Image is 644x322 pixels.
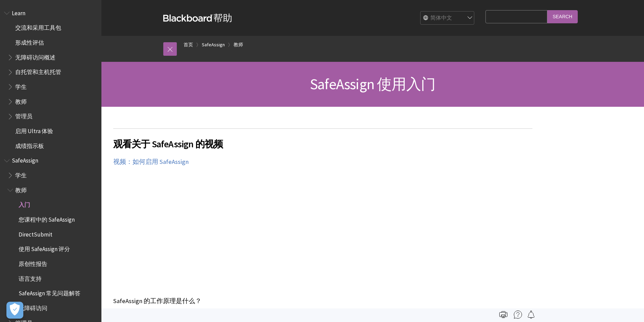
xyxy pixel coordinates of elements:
[15,111,32,120] span: 管理员
[184,41,193,49] a: 首页
[19,244,70,253] span: 使用 SafeAssign 评分
[6,302,23,319] button: Open Preferences
[514,311,522,319] img: More help
[19,229,52,238] span: DirectSubmit
[15,140,44,149] span: 成绩指示板
[310,75,435,93] span: SafeAssign 使用入门
[12,155,38,164] span: SafeAssign
[15,184,27,194] span: 教师
[19,258,47,267] span: 原创性报告
[113,297,532,305] p: SafeAssign 的工作原理是什么？
[4,7,97,152] nav: Book outline for Blackboard Learn Help
[19,199,30,208] span: 入门
[527,311,535,319] img: Follow this page
[15,67,61,76] span: 自托管和主机托管
[113,128,532,151] h2: 观看关于 SafeAssign 的视频
[163,12,232,24] a: Blackboard帮助
[15,170,27,179] span: 学生
[547,10,578,23] input: Search
[15,125,53,134] span: 启用 Ultra 体验
[15,22,61,31] span: 交流和采用工具包
[19,214,75,223] span: 您课程中的 SafeAssign
[19,302,47,312] span: 无障碍访问
[163,15,213,22] strong: Blackboard
[15,37,44,46] span: 形成性评估
[234,41,243,49] a: 教师
[12,7,25,17] span: Learn
[19,273,42,282] span: 语言支持
[113,158,189,166] a: 视频：如何启用 SafeAssign
[15,52,55,61] span: 无障碍访问概述
[499,311,507,319] img: Print
[421,11,475,25] select: Site Language Selector
[202,41,225,49] a: SafeAssign
[19,288,80,297] span: SafeAssign 常见问题解答
[15,81,27,90] span: 学生
[15,96,27,105] span: 教师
